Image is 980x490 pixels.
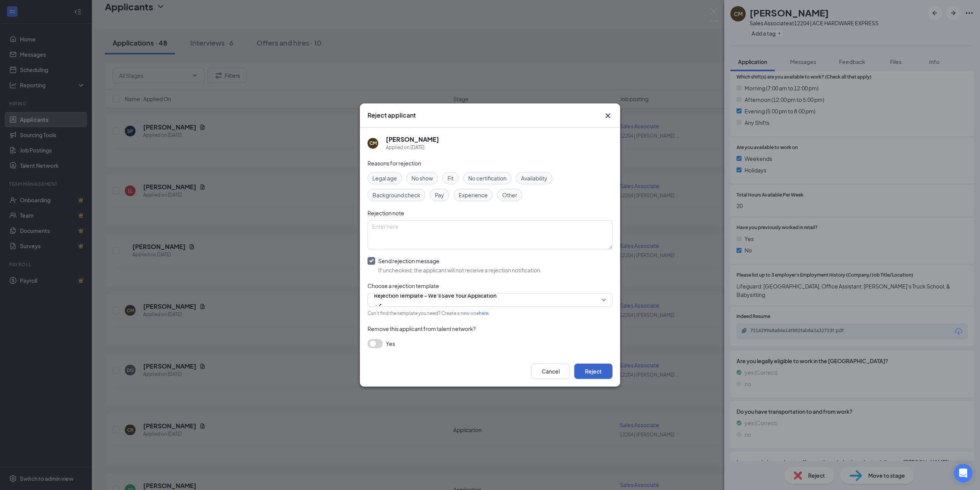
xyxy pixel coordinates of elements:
button: Reject [574,364,612,379]
span: No certification [468,174,506,182]
span: Fit [448,174,454,182]
div: Open Intercom Messenger [954,464,972,482]
span: Yes [386,339,395,348]
span: Reasons for rejection [367,160,421,167]
a: here [479,310,488,316]
span: Legal age [372,174,397,182]
button: Close [603,111,612,120]
span: Pay [435,191,444,199]
button: Cancel [531,364,570,379]
h3: Reject applicant [367,111,416,120]
span: Remove this applicant from talent network? [367,325,476,332]
div: CM [369,140,377,146]
span: Rejection Template - We'll Save Your Application [374,290,497,301]
div: Applied on [DATE] [386,144,439,151]
span: Availability [521,174,547,182]
span: Can't find the template you need? Create a new one . [367,310,490,316]
span: Experience [459,191,488,199]
svg: Checkmark [374,301,383,310]
span: No show [412,174,433,182]
span: Rejection note [367,210,404,216]
svg: Cross [603,111,612,120]
span: Choose a rejection template [367,282,439,289]
span: Background check [372,191,420,199]
span: Other [502,191,517,199]
h5: [PERSON_NAME] [386,135,439,144]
